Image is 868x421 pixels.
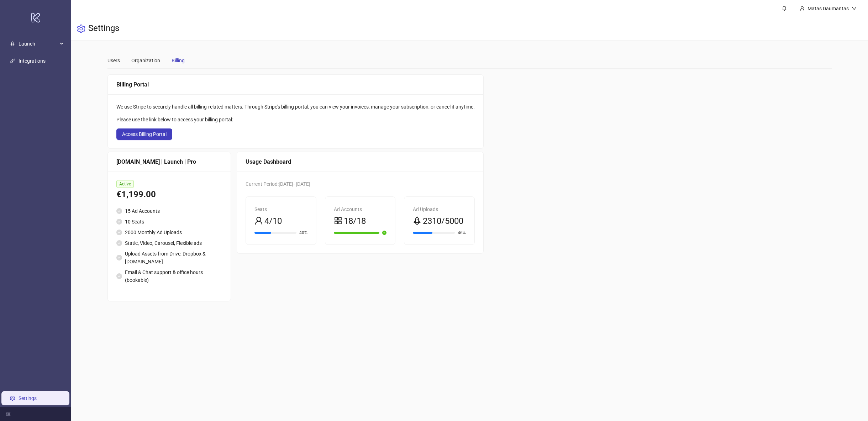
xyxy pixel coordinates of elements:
div: Billing [172,57,185,64]
div: Organization [131,57,160,64]
span: check-circle [116,208,122,214]
button: Access Billing Portal [116,128,172,140]
div: Users [107,57,120,64]
span: user [254,216,263,225]
div: Seats [254,205,307,213]
span: appstore [334,216,342,225]
div: Please use the link below to access your billing portal: [116,116,475,123]
span: Current Period: [DATE] - [DATE] [246,181,310,187]
span: check-circle [382,231,386,235]
li: Static, Video, Carousel, Flexible ads [116,239,222,247]
div: Ad Uploads [413,205,466,213]
div: Billing Portal [116,80,475,89]
span: setting [77,25,85,33]
span: 18/18 [344,215,366,228]
span: Active [116,180,134,188]
li: 15 Ad Accounts [116,207,222,215]
span: check-circle [116,273,122,279]
span: rocket [10,41,15,46]
div: [DOMAIN_NAME] | Launch | Pro [116,157,222,166]
li: Upload Assets from Drive, Dropbox & [DOMAIN_NAME] [116,250,222,265]
span: check-circle [116,240,122,246]
span: rocket [413,216,421,225]
a: Settings [19,395,37,401]
span: 40% [299,231,307,235]
span: bell [782,6,787,11]
li: 2000 Monthly Ad Uploads [116,228,222,236]
span: user [800,6,805,11]
span: Launch [19,37,58,51]
span: 46% [458,231,466,235]
div: Ad Accounts [334,205,387,213]
span: 4/10 [264,215,282,228]
div: Usage Dashboard [246,157,475,166]
span: menu-fold [6,411,11,416]
span: down [852,6,857,11]
li: Email & Chat support & office hours (bookable) [116,268,222,284]
div: We use Stripe to securely handle all billing-related matters. Through Stripe's billing portal, yo... [116,103,475,111]
a: Integrations [19,58,46,64]
h3: Settings [88,23,119,35]
div: €1,199.00 [116,188,222,201]
li: 10 Seats [116,218,222,226]
span: Access Billing Portal [122,131,167,137]
span: 2310/5000 [423,215,463,228]
span: check-circle [116,255,122,261]
span: check-circle [116,219,122,225]
div: Matas Daumantas [805,5,852,12]
span: check-circle [116,230,122,235]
